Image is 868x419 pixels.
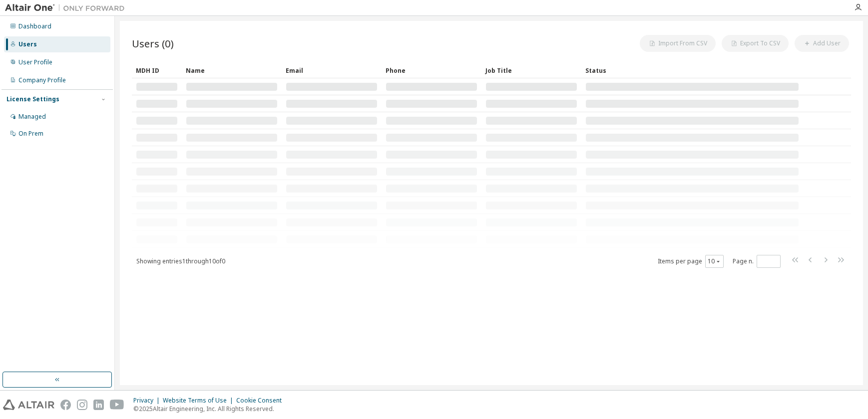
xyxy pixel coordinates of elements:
button: Export To CSV [722,35,789,52]
div: Managed [18,113,46,121]
div: Dashboard [18,22,51,30]
span: Items per page [658,255,724,268]
div: Users [18,40,37,48]
div: Email [286,62,378,78]
div: On Prem [18,130,43,138]
span: Page n. [733,255,781,268]
div: MDH ID [136,62,178,78]
div: License Settings [6,95,59,103]
div: Privacy [133,397,163,405]
div: Cookie Consent [236,397,288,405]
button: Import From CSV [640,35,716,52]
button: 10 [708,257,721,265]
button: Add User [795,35,849,52]
div: Website Terms of Use [163,397,236,405]
img: youtube.svg [110,400,124,410]
div: Name [186,62,278,78]
img: instagram.svg [77,400,87,410]
div: User Profile [18,58,52,66]
p: © 2025 Altair Engineering, Inc. All Rights Reserved. [133,405,288,413]
div: Status [585,62,799,78]
img: Altair One [5,3,130,13]
img: altair_logo.svg [3,400,54,410]
div: Phone [386,62,477,78]
span: Users (0) [132,36,174,50]
span: Showing entries 1 through 10 of 0 [136,257,225,265]
img: facebook.svg [60,400,71,410]
img: linkedin.svg [93,400,104,410]
div: Job Title [485,62,577,78]
div: Company Profile [18,76,66,84]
